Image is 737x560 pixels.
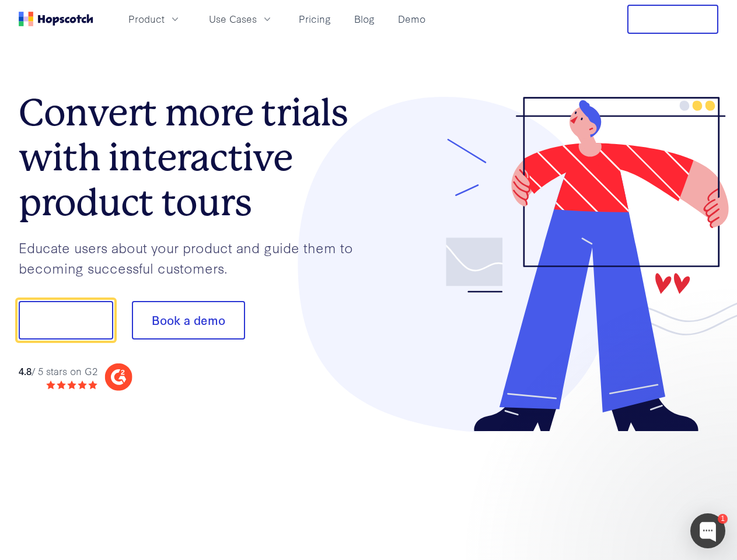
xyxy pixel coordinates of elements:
button: Product [121,9,188,29]
p: Educate users about your product and guide them to becoming successful customers. [19,237,369,278]
a: Blog [350,9,379,29]
button: Use Cases [202,9,280,29]
span: Product [128,12,165,26]
button: Book a demo [132,301,245,339]
strong: 4.8 [19,364,32,377]
a: Demo [393,9,430,29]
h1: Convert more trials with interactive product tours [19,90,369,225]
button: Free Trial [627,5,718,34]
a: Home [19,12,93,26]
div: / 5 stars on G2 [19,364,97,379]
a: Pricing [294,9,336,29]
span: Use Cases [209,12,257,26]
div: 1 [718,514,728,524]
button: Show me! [19,301,113,339]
